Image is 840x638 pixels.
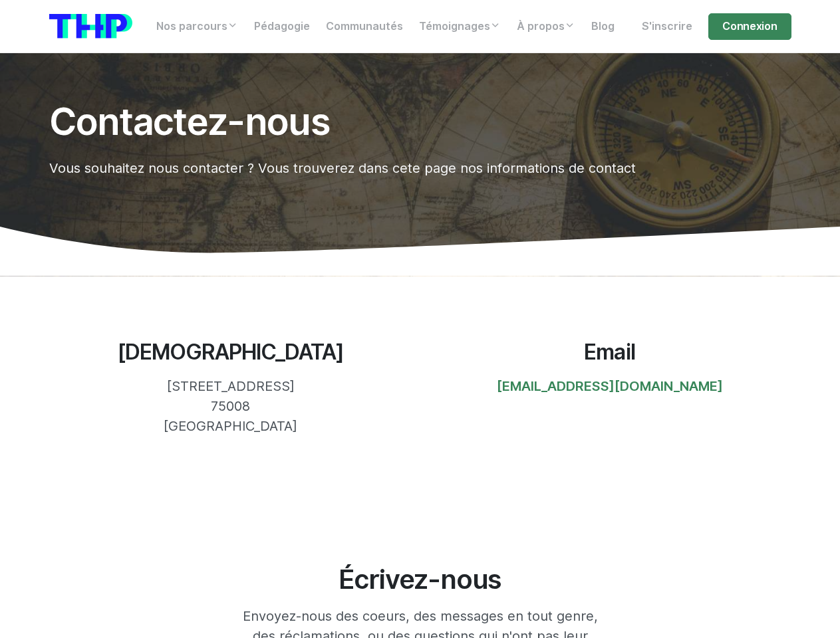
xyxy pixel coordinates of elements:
a: S'inscrire [634,13,700,40]
a: Témoignages [411,13,509,40]
h1: Contactez-nous [49,101,665,142]
a: Connexion [708,13,791,40]
a: À propos [509,13,583,40]
img: logo [49,14,132,39]
span: [STREET_ADDRESS] 75008 [GEOGRAPHIC_DATA] [164,378,297,434]
a: Communautés [318,13,411,40]
h3: Email [428,340,791,365]
a: [EMAIL_ADDRESS][DOMAIN_NAME] [497,378,723,394]
a: Pédagogie [246,13,318,40]
a: Nos parcours [148,13,246,40]
a: Blog [583,13,623,40]
p: Vous souhaitez nous contacter ? Vous trouverez dans cete page nos informations de contact [49,158,665,178]
h3: [DEMOGRAPHIC_DATA] [49,340,412,365]
h2: Écrivez-nous [239,564,602,595]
